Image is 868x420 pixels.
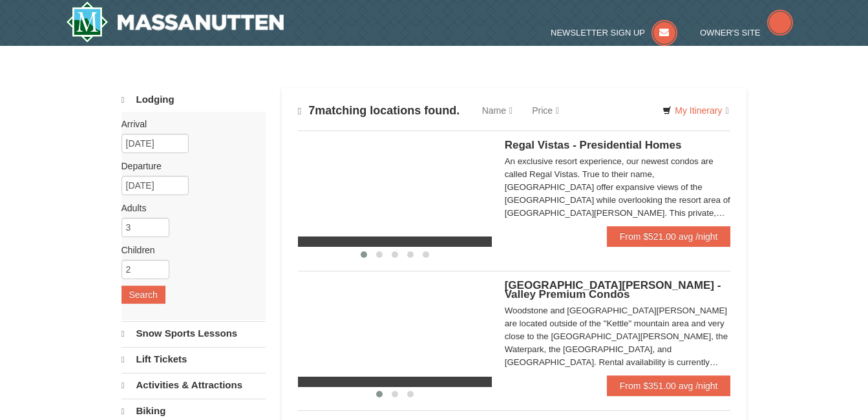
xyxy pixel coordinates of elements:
[505,304,731,369] div: Woodstone and [GEOGRAPHIC_DATA][PERSON_NAME] are located outside of the "Kettle" mountain area an...
[654,101,737,120] a: My Itinerary
[122,373,266,397] a: Activities & Attractions
[122,286,165,304] button: Search
[122,118,256,131] label: Arrival
[700,28,761,37] span: Owner's Site
[472,98,522,123] a: Name
[66,1,284,43] img: Massanutten Resort Logo
[122,88,266,112] a: Lodging
[700,28,793,37] a: Owner's Site
[505,279,721,300] span: [GEOGRAPHIC_DATA][PERSON_NAME] - Valley Premium Condos
[122,321,266,346] a: Snow Sports Lessons
[607,375,731,396] a: From $351.00 avg /night
[505,155,731,220] div: An exclusive resort experience, our newest condos are called Regal Vistas. True to their name, [G...
[607,226,731,247] a: From $521.00 avg /night
[122,347,266,372] a: Lift Tickets
[122,202,256,215] label: Adults
[122,244,256,257] label: Children
[122,160,256,173] label: Departure
[505,139,682,151] span: Regal Vistas - Presidential Homes
[551,28,645,37] span: Newsletter Sign Up
[522,98,569,123] a: Price
[551,28,677,37] a: Newsletter Sign Up
[66,1,284,43] a: Massanutten Resort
